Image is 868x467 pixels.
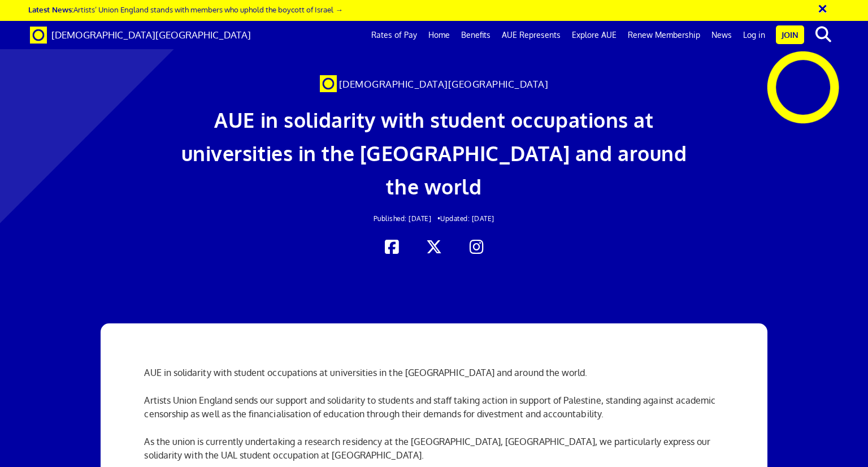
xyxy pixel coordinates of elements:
[455,21,496,49] a: Benefits
[496,21,566,49] a: AUE Represents
[181,107,687,199] span: AUE in solidarity with student occupations at universities in the [GEOGRAPHIC_DATA] and around th...
[423,21,455,49] a: Home
[706,21,737,49] a: News
[339,78,549,90] span: [DEMOGRAPHIC_DATA][GEOGRAPHIC_DATA]
[566,21,622,49] a: Explore AUE
[737,21,771,49] a: Log in
[144,435,723,462] p: As the union is currently undertaking a research residency at the [GEOGRAPHIC_DATA], [GEOGRAPHIC_...
[776,25,804,44] a: Join
[168,215,701,222] h2: Updated: [DATE]
[144,366,723,379] p: AUE in solidarity with student occupations at universities in the [GEOGRAPHIC_DATA] and around th...
[144,394,723,421] p: Artists Union England sends our support and solidarity to students and staff taking action in sup...
[622,21,706,49] a: Renew Membership
[366,21,423,49] a: Rates of Pay
[374,214,441,223] span: Published: [DATE] •
[21,21,259,49] a: Brand [DEMOGRAPHIC_DATA][GEOGRAPHIC_DATA]
[28,5,342,14] a: Latest News:Artists’ Union England stands with members who uphold the boycott of Israel →
[28,5,73,14] strong: Latest News:
[51,29,251,41] span: [DEMOGRAPHIC_DATA][GEOGRAPHIC_DATA]
[806,23,841,46] button: search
